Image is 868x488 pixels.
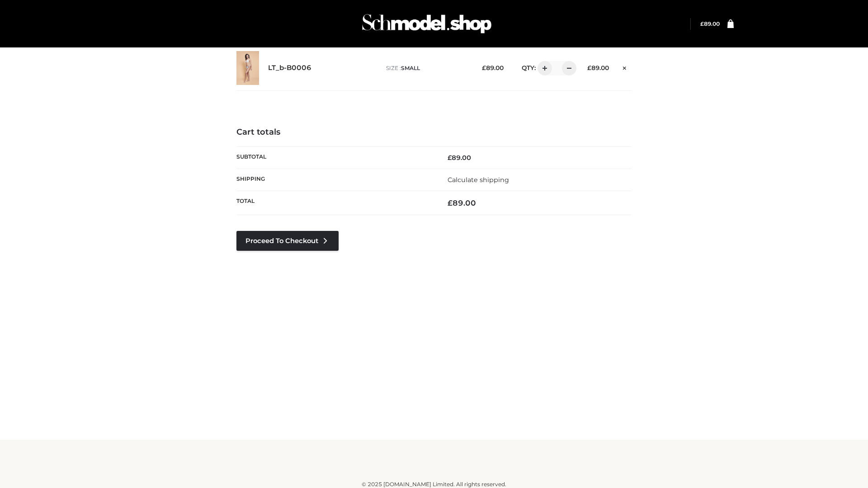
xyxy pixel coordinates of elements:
th: Subtotal [236,146,434,169]
a: LT_b-B0006 [268,64,311,72]
bdi: 89.00 [700,20,720,27]
p: size : [386,64,468,72]
bdi: 89.00 [482,64,504,71]
span: £ [700,20,704,27]
th: Shipping [236,169,434,191]
a: Calculate shipping [448,176,509,184]
span: £ [587,64,591,71]
bdi: 89.00 [448,154,471,162]
bdi: 89.00 [448,198,476,207]
a: £89.00 [700,20,720,27]
a: Remove this item [618,61,632,73]
a: Proceed to Checkout [236,231,339,251]
img: Schmodel Admin 964 [359,6,495,42]
bdi: 89.00 [587,64,609,71]
span: £ [448,154,452,162]
div: QTY: [513,61,573,75]
th: Total [236,191,434,215]
h4: Cart totals [236,127,632,137]
span: £ [448,198,453,207]
span: SMALL [401,65,420,71]
span: £ [482,64,486,71]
